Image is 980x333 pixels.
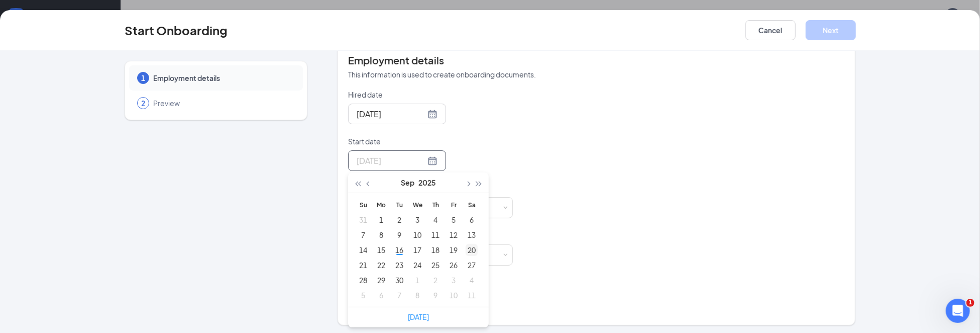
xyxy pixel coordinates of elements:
[390,242,408,258] td: 2025-09-16
[445,242,463,258] td: 2025-09-19
[445,212,463,227] td: 2025-09-05
[390,273,408,288] td: 2025-09-30
[354,258,372,273] td: 2025-09-21
[390,212,408,227] td: 2025-09-02
[408,242,426,258] td: 2025-09-17
[411,214,423,226] div: 3
[429,259,442,271] div: 25
[466,274,478,286] div: 4
[357,229,369,241] div: 7
[393,244,405,256] div: 16
[463,258,481,273] td: 2025-09-27
[408,197,426,212] th: We
[411,229,423,241] div: 10
[448,229,460,241] div: 12
[372,258,390,273] td: 2025-09-22
[463,212,481,227] td: 2025-09-06
[393,259,405,271] div: 23
[418,173,436,193] button: 2025
[354,227,372,242] td: 2025-09-07
[466,259,478,271] div: 27
[463,242,481,258] td: 2025-09-20
[372,288,390,303] td: 2025-10-06
[946,299,970,323] iframe: Intercom live chat
[466,214,478,226] div: 6
[448,289,460,301] div: 10
[445,227,463,242] td: 2025-09-12
[429,244,442,256] div: 18
[390,258,408,273] td: 2025-09-23
[372,273,390,288] td: 2025-09-29
[357,259,369,271] div: 21
[390,288,408,303] td: 2025-10-07
[426,197,445,212] th: Th
[354,273,372,288] td: 2025-09-28
[429,289,442,301] div: 9
[348,53,845,67] h4: Employment details
[429,229,442,241] div: 11
[372,242,390,258] td: 2025-09-15
[390,227,408,242] td: 2025-09-09
[411,259,423,271] div: 24
[357,154,425,167] input: Select date
[445,288,463,303] td: 2025-10-10
[448,259,460,271] div: 26
[426,227,445,242] td: 2025-09-11
[354,288,372,303] td: 2025-10-05
[463,273,481,288] td: 2025-10-04
[429,274,442,286] div: 2
[390,197,408,212] th: Tu
[408,258,426,273] td: 2025-09-24
[745,20,796,40] button: Cancel
[372,197,390,212] th: Mo
[393,214,405,226] div: 2
[445,273,463,288] td: 2025-10-03
[348,69,845,79] p: This information is used to create onboarding documents.
[354,242,372,258] td: 2025-09-14
[375,274,387,286] div: 29
[354,212,372,227] td: 2025-08-31
[153,73,293,83] span: Employment details
[408,312,429,321] a: [DATE]
[426,288,445,303] td: 2025-10-09
[466,289,478,301] div: 11
[448,214,460,226] div: 5
[354,197,372,212] th: Su
[411,244,423,256] div: 17
[966,299,974,307] span: 1
[357,274,369,286] div: 28
[411,289,423,301] div: 8
[125,22,228,39] h3: Start Onboarding
[393,229,405,241] div: 9
[372,227,390,242] td: 2025-09-08
[448,244,460,256] div: 19
[375,259,387,271] div: 22
[445,197,463,212] th: Fr
[393,274,405,286] div: 30
[357,289,369,301] div: 5
[375,289,387,301] div: 6
[372,212,390,227] td: 2025-09-01
[357,108,425,120] input: Sep 16, 2025
[463,288,481,303] td: 2025-10-11
[463,227,481,242] td: 2025-09-13
[393,289,405,301] div: 7
[408,227,426,242] td: 2025-09-10
[153,98,293,108] span: Preview
[411,274,423,286] div: 1
[463,197,481,212] th: Sa
[357,214,369,226] div: 31
[375,244,387,256] div: 15
[141,73,145,83] span: 1
[426,258,445,273] td: 2025-09-25
[466,244,478,256] div: 20
[348,90,513,100] p: Hired date
[375,229,387,241] div: 8
[408,212,426,227] td: 2025-09-03
[806,20,856,40] button: Next
[408,273,426,288] td: 2025-10-01
[426,212,445,227] td: 2025-09-04
[466,229,478,241] div: 13
[408,288,426,303] td: 2025-10-08
[445,258,463,273] td: 2025-09-26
